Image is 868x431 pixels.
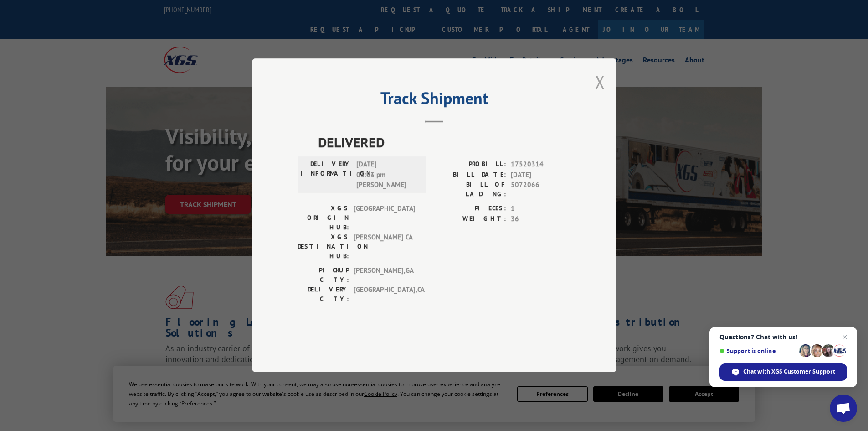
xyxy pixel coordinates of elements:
[434,170,506,180] label: BILL DATE:
[354,266,415,285] span: [PERSON_NAME] , GA
[830,395,857,422] a: Open chat
[511,160,571,170] span: 17520314
[595,70,605,94] button: Close modal
[354,285,415,304] span: [GEOGRAPHIC_DATA] , CA
[719,348,796,354] span: Support is online
[511,214,571,224] span: 36
[298,92,571,109] h2: Track Shipment
[511,170,571,180] span: [DATE]
[298,285,349,304] label: DELIVERY CITY:
[743,368,835,376] span: Chat with XGS Customer Support
[434,214,506,224] label: WEIGHT:
[298,266,349,285] label: PICKUP CITY:
[298,204,349,233] label: XGS ORIGIN HUB:
[511,204,571,214] span: 1
[511,180,571,199] span: 5072066
[298,233,349,261] label: XGS DESTINATION HUB:
[434,180,506,199] label: BILL OF LADING:
[354,233,415,261] span: [PERSON_NAME] CA
[719,363,847,381] span: Chat with XGS Customer Support
[354,204,415,233] span: [GEOGRAPHIC_DATA]
[318,132,571,153] span: DELIVERED
[434,204,506,214] label: PIECES:
[300,160,352,191] label: DELIVERY INFORMATION:
[719,333,847,341] span: Questions? Chat with us!
[434,160,506,170] label: PROBILL:
[356,160,418,191] span: [DATE] 03:53 pm [PERSON_NAME]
